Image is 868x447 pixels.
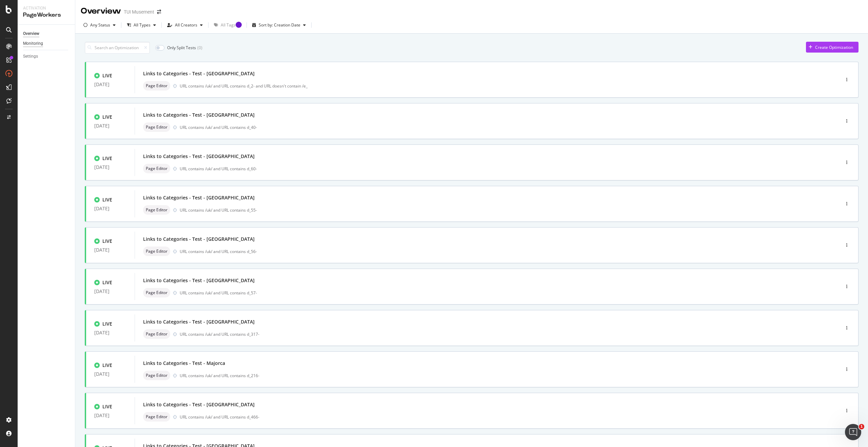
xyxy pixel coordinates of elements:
[102,114,112,120] div: LIVE
[143,412,170,422] div: neutral label
[180,331,811,337] div: URL contains /uk/ and URL contains d_317-
[259,23,300,27] div: Sort by: Creation Date
[221,23,236,27] div: All Tags
[175,23,197,27] div: All Creators
[102,196,112,203] div: LIVE
[180,373,811,378] div: URL contains /uk/ and URL contains d_216-
[102,238,112,245] div: LIVE
[23,53,38,60] div: Settings
[94,371,126,377] div: [DATE]
[164,20,205,31] button: All Creators
[806,42,859,53] button: Create Optimization
[23,11,70,19] div: PageWorkers
[81,5,121,17] div: Overview
[146,208,167,212] span: Page Editor
[23,30,70,37] a: Overview
[146,249,167,253] span: Page Editor
[143,318,255,325] div: Links to Categories - Test - [GEOGRAPHIC_DATA]
[143,360,225,367] div: Links to Categories - Test - Majorca
[180,249,811,254] div: URL contains /uk/ and URL contains d_56-
[90,23,110,27] div: Any Status
[124,8,154,15] div: TUI Musement
[146,373,167,377] span: Page Editor
[143,205,170,215] div: neutral label
[197,45,202,51] div: ( 0 )
[236,22,242,28] div: Tooltip anchor
[102,320,112,327] div: LIVE
[180,207,811,213] div: URL contains /uk/ and URL contains d_55-
[143,112,255,118] div: Links to Categories - Test - [GEOGRAPHIC_DATA]
[102,362,112,369] div: LIVE
[180,290,811,296] div: URL contains /uk/ and URL contains d_57-
[94,206,126,211] div: [DATE]
[124,20,159,31] button: All Types
[146,125,167,129] span: Page Editor
[94,123,126,129] div: [DATE]
[211,20,244,31] button: All Tags
[143,153,255,160] div: Links to Categories - Test - [GEOGRAPHIC_DATA]
[146,415,167,419] span: Page Editor
[94,82,126,87] div: [DATE]
[23,40,43,47] div: Monitoring
[102,279,112,286] div: LIVE
[250,20,309,31] button: Sort by: Creation Date
[102,72,112,79] div: LIVE
[134,23,151,27] div: All Types
[143,81,170,91] div: neutral label
[180,414,811,420] div: URL contains /uk/ and URL contains d_466-
[143,194,255,201] div: Links to Categories - Test - [GEOGRAPHIC_DATA]
[180,83,811,89] div: URL contains /uk/ and URL contains d_2- and URL doesn't contain /e_
[146,167,167,171] span: Page Editor
[23,40,70,47] a: Monitoring
[94,330,126,335] div: [DATE]
[143,401,255,408] div: Links to Categories - Test - [GEOGRAPHIC_DATA]
[143,122,170,132] div: neutral label
[143,164,170,173] div: neutral label
[180,166,811,172] div: URL contains /uk/ and URL contains d_60-
[94,247,126,253] div: [DATE]
[143,70,255,77] div: Links to Categories - Test - [GEOGRAPHIC_DATA]
[146,332,167,336] span: Page Editor
[157,9,161,14] div: arrow-right-arrow-left
[180,124,811,130] div: URL contains /uk/ and URL contains d_40-
[102,403,112,410] div: LIVE
[143,288,170,297] div: neutral label
[143,236,255,242] div: Links to Categories - Test - [GEOGRAPHIC_DATA]
[94,164,126,170] div: [DATE]
[143,247,170,256] div: neutral label
[167,45,196,51] div: Only Split Tests
[81,20,118,31] button: Any Status
[845,424,861,440] iframe: Intercom live chat
[143,329,170,339] div: neutral label
[143,277,255,284] div: Links to Categories - Test - [GEOGRAPHIC_DATA]
[23,5,70,11] div: Activation
[23,30,39,37] div: Overview
[859,424,864,429] span: 1
[102,155,112,162] div: LIVE
[143,371,170,380] div: neutral label
[85,42,150,54] input: Search an Optimization
[815,44,853,50] div: Create Optimization
[146,291,167,295] span: Page Editor
[94,289,126,294] div: [DATE]
[94,413,126,418] div: [DATE]
[23,53,70,60] a: Settings
[146,84,167,88] span: Page Editor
